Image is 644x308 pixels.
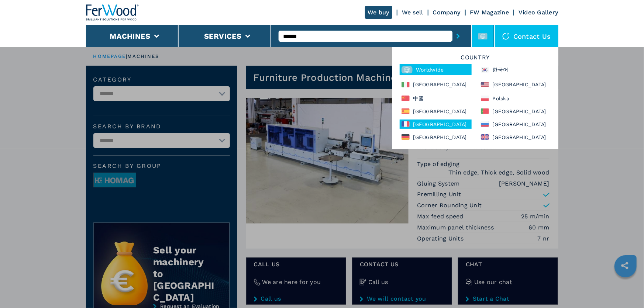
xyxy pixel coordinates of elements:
div: [GEOGRAPHIC_DATA] [479,120,551,129]
img: Contact us [502,32,510,40]
button: Services [204,32,242,41]
div: Polska [479,94,551,103]
div: [GEOGRAPHIC_DATA] [400,120,472,129]
div: Worldwide [400,64,472,75]
div: [GEOGRAPHIC_DATA] [479,132,551,142]
div: [GEOGRAPHIC_DATA] [400,107,472,116]
h6: Country [396,55,555,64]
a: Company [433,9,461,16]
button: submit-button [452,28,464,45]
a: We buy [365,6,393,19]
button: Machines [110,32,151,41]
div: [GEOGRAPHIC_DATA] [400,79,472,90]
div: 한국어 [479,64,551,75]
img: Ferwood [86,4,139,21]
a: We sell [402,9,423,16]
div: [GEOGRAPHIC_DATA] [479,107,551,116]
div: Contact us [495,25,558,47]
a: FW Magazine [470,9,509,16]
a: Video Gallery [519,9,558,16]
div: 中國 [400,94,472,103]
div: [GEOGRAPHIC_DATA] [400,132,472,142]
div: [GEOGRAPHIC_DATA] [479,79,551,90]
